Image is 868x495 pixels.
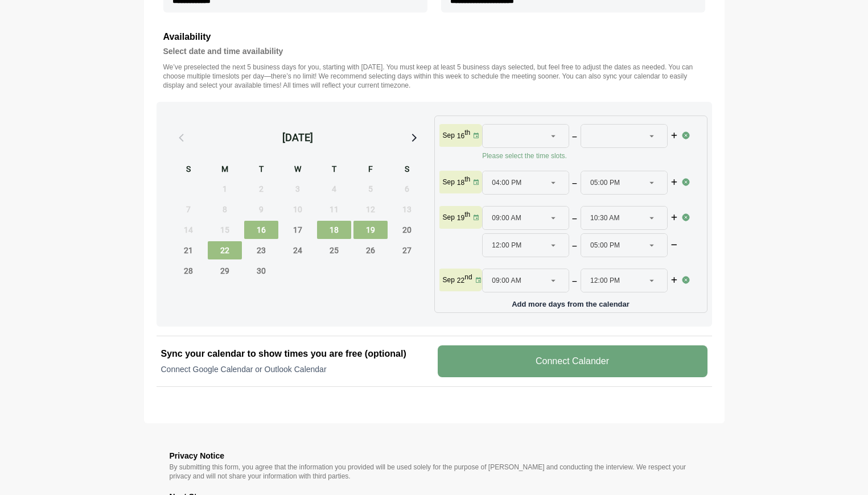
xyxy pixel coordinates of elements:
span: Monday, September 8, 2025 [208,200,242,218]
span: Sunday, September 7, 2025 [171,200,205,218]
div: [DATE] [282,130,313,146]
span: Monday, September 22, 2025 [208,241,242,259]
span: 12:00 PM [590,269,620,292]
span: Wednesday, September 10, 2025 [281,200,315,218]
span: Tuesday, September 30, 2025 [244,262,278,280]
div: F [353,163,388,178]
sup: nd [464,273,472,281]
p: Sep [443,275,455,284]
h3: Privacy Notice [170,449,699,463]
span: Friday, September 26, 2025 [353,241,388,259]
span: Tuesday, September 16, 2025 [244,221,278,239]
p: We’ve preselected the next 5 business days for you, starting with [DATE]. You must keep at least ... [163,63,705,90]
span: 12:00 PM [492,234,521,257]
span: Sunday, September 21, 2025 [171,241,205,259]
h4: Select date and time availability [163,44,705,58]
span: 05:00 PM [590,234,620,257]
span: Friday, September 12, 2025 [353,200,388,218]
p: By submitting this form, you agree that the information you provided will be used solely for the ... [170,463,699,481]
span: Thursday, September 11, 2025 [317,200,351,218]
span: Saturday, September 13, 2025 [390,200,424,218]
p: Sep [443,213,455,222]
div: T [317,163,351,178]
sup: th [464,129,470,137]
sup: th [464,211,470,218]
p: Sep [443,178,455,187]
div: S [390,163,424,178]
span: Tuesday, September 2, 2025 [244,180,278,198]
span: 09:00 AM [492,207,521,229]
span: Saturday, September 27, 2025 [390,241,424,259]
h3: Availability [163,30,705,44]
strong: 18 [457,179,464,187]
span: Monday, September 1, 2025 [208,180,242,198]
p: Connect Google Calendar or Outlook Calendar [161,364,431,375]
v-button: Connect Calander [438,345,707,377]
span: Wednesday, September 3, 2025 [281,180,315,198]
span: Thursday, September 4, 2025 [317,180,351,198]
span: Tuesday, September 9, 2025 [244,200,278,218]
span: Wednesday, September 24, 2025 [281,241,315,259]
span: Sunday, September 14, 2025 [171,221,205,239]
span: Monday, September 15, 2025 [208,221,242,239]
strong: 16 [457,132,464,140]
span: Friday, September 5, 2025 [353,180,388,198]
div: W [281,163,315,178]
span: Tuesday, September 23, 2025 [244,241,278,259]
div: M [208,163,242,178]
span: 09:00 AM [492,269,521,292]
p: Please select the time slots. [482,151,681,160]
span: 04:00 PM [492,171,521,194]
span: Thursday, September 18, 2025 [317,221,351,239]
h2: Sync your calendar to show times you are free (optional) [161,347,431,361]
strong: 22 [457,277,464,284]
span: 10:30 AM [590,207,620,229]
span: Saturday, September 6, 2025 [390,180,424,198]
div: T [244,163,278,178]
p: Add more days from the calendar [439,296,702,308]
div: S [171,163,205,178]
span: 05:00 PM [590,171,620,194]
p: Sep [443,131,455,140]
span: Wednesday, September 17, 2025 [281,221,315,239]
span: Saturday, September 20, 2025 [390,221,424,239]
span: Friday, September 19, 2025 [353,221,388,239]
span: Thursday, September 25, 2025 [317,241,351,259]
sup: th [464,175,470,183]
span: Monday, September 29, 2025 [208,262,242,280]
span: Sunday, September 28, 2025 [171,262,205,280]
strong: 19 [457,214,464,222]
